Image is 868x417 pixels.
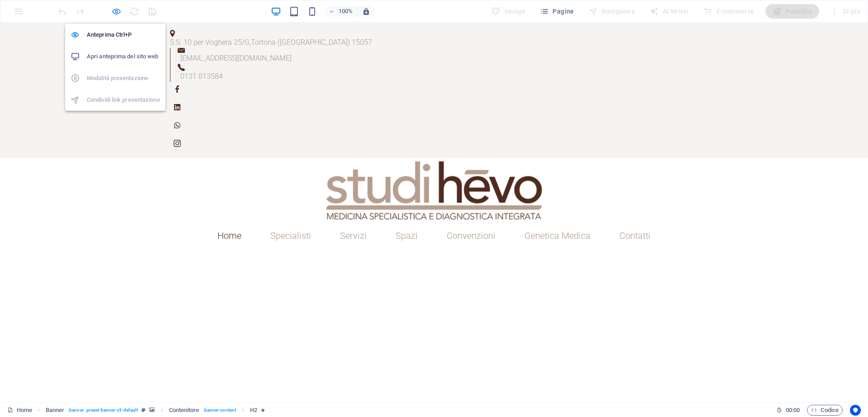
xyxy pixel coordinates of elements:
[362,7,370,15] i: Quando ridimensioni, regola automaticamente il livello di zoom in modo che corrisponda al disposi...
[142,408,146,412] i: Questo elemento è un preset personalizzabile
[439,201,503,225] a: Convenzioni
[517,201,598,225] a: Genetica Medica
[149,408,155,412] i: Questo elemento contiene uno sfondo
[261,408,265,412] i: L'elemento contiene un'animazione
[540,7,574,16] span: Pagine
[87,29,160,40] h6: Anteprima Ctrl+P
[792,407,793,413] span: :
[250,405,257,416] span: Fai clic per selezionare. Doppio clic per modificare
[807,405,843,416] button: Codice
[388,201,425,225] a: Spazi
[339,6,353,17] h6: 100%
[169,405,199,416] span: Fai clic per selezionare. Doppio clic per modificare
[612,201,658,225] a: Contatti
[333,201,374,225] a: Servizi
[203,405,236,416] span: . banner-content
[786,405,800,416] span: 00 00
[68,405,138,416] span: . banner .preset-banner-v3-default
[170,15,250,24] span: S.S. 10 per Voghera 25/G
[210,201,249,225] a: Home
[87,51,160,62] h6: Apri anteprima del sito web
[488,4,529,19] div: Design (Ctrl+Alt+Y)
[536,4,578,19] button: Pagine
[180,49,223,58] span: 0131 813584
[352,15,372,24] span: 15057
[180,30,691,41] p: [EMAIL_ADDRESS][DOMAIN_NAME]
[170,14,691,25] p: ,
[263,201,318,225] a: Specialisti
[325,6,357,17] button: 100%
[7,405,32,416] a: Fai clic per annullare la selezione. Doppio clic per aprire le pagine
[46,405,65,416] span: Fai clic per selezionare. Doppio clic per modificare
[850,405,861,416] button: Usercentrics
[46,405,265,416] nav: breadcrumb
[776,405,800,416] h6: Tempo sessione
[811,405,839,416] span: Codice
[251,15,350,24] span: Tortona ([GEOGRAPHIC_DATA])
